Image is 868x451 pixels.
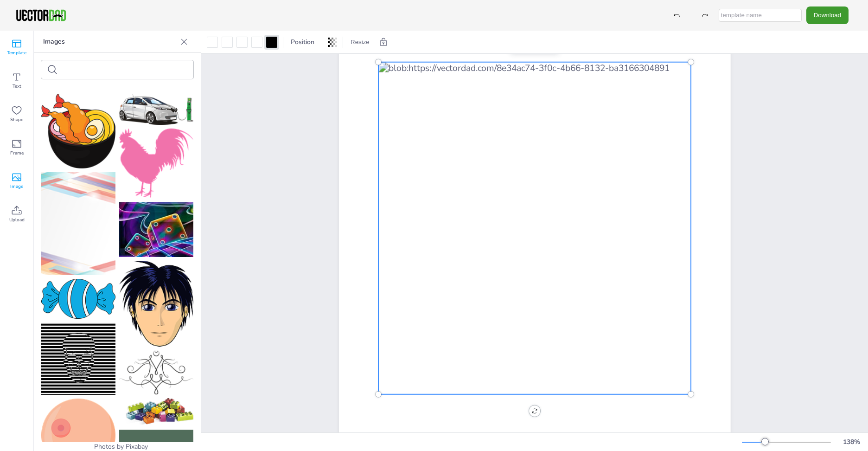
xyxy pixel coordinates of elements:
[347,35,373,50] button: Resize
[41,322,115,395] img: skull-2759911_150.png
[10,149,24,157] span: Frame
[34,442,201,451] div: Photos by
[9,216,25,224] span: Upload
[119,261,193,347] img: boy-38262_150.png
[43,31,177,53] p: Images
[119,129,193,198] img: cock-1893885_150.png
[719,9,802,22] input: template name
[10,116,23,123] span: Shape
[41,172,115,275] img: background-1829559_150.png
[13,83,21,90] span: Text
[41,279,115,318] img: candy-6887678_150.png
[126,442,148,451] a: Pixabay
[840,438,862,446] div: 138 %
[289,38,316,46] span: Position
[806,6,849,24] button: Download
[119,202,193,257] img: given-67935_150.jpg
[15,8,67,22] img: VectorDad-1.png
[41,94,115,168] img: noodle-3899206_150.png
[7,49,26,57] span: Template
[119,350,193,394] img: arabesque-2031419_150.png
[119,398,193,426] img: lego-3388163_150.png
[119,94,193,125] img: car-3321668_150.png
[10,183,23,190] span: Image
